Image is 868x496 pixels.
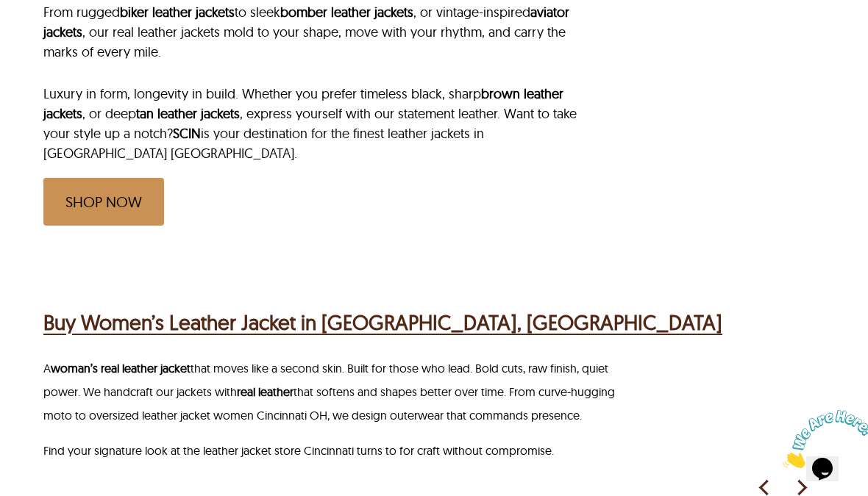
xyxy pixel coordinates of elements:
[51,361,191,375] a: woman’s real leather jacket
[777,404,868,474] iframe: chat widget
[43,84,590,163] p: Luxury in form, longevity in build. Whether you prefer timeless black, sharp , or deep , express ...
[280,4,413,21] a: bomber leather jackets
[43,356,621,427] p: A that moves like a second skin. Built for those who lead. Bold cuts, raw finish, quiet power. We...
[43,178,164,226] a: SHOP NOW
[136,105,240,122] a: tan leather jackets
[43,4,569,40] a: aviator jackets
[43,307,722,338] div: Buy Women’s Leather Jacket in Cincinnati, OH
[237,384,294,399] a: real leather
[173,125,201,142] a: SCIN
[6,6,97,64] img: Chat attention grabber
[120,4,235,21] a: biker leather jackets
[43,439,621,462] p: Find your signature look at the leather jacket store Cincinnati turns to for craft without compro...
[43,307,722,338] a: Buy Women’s Leather Jacket in [GEOGRAPHIC_DATA], [GEOGRAPHIC_DATA]
[43,85,563,122] a: brown leather jackets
